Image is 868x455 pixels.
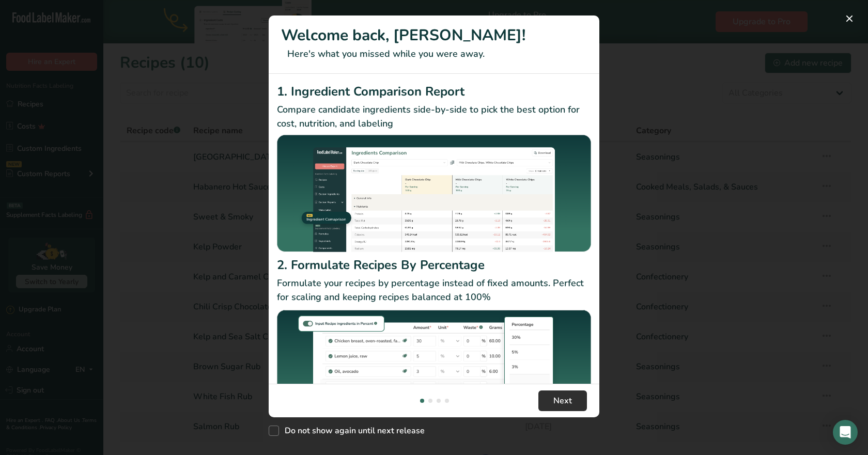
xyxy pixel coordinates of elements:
div: Open Intercom Messenger [833,420,858,445]
h2: 2. Formulate Recipes By Percentage [277,256,591,274]
button: Next [538,390,587,411]
img: Ingredient Comparison Report [277,135,591,252]
h1: Welcome back, [PERSON_NAME]! [281,24,587,47]
span: Do not show again until next release [279,426,425,436]
p: Here's what you missed while you were away. [281,47,587,61]
p: Formulate your recipes by percentage instead of fixed amounts. Perfect for scaling and keeping re... [277,276,591,304]
img: Formulate Recipes By Percentage [277,308,591,433]
h2: 1. Ingredient Comparison Report [277,82,591,101]
span: Next [553,395,572,407]
p: Compare candidate ingredients side-by-side to pick the best option for cost, nutrition, and labeling [277,103,591,131]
